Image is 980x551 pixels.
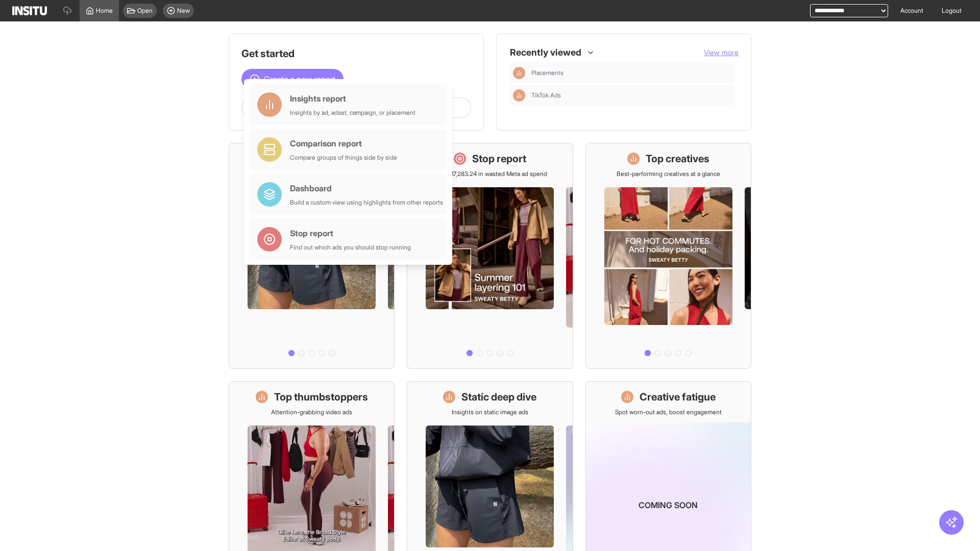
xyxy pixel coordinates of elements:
[290,109,415,117] div: Insights by ad, adset, campaign, or placement
[290,243,411,252] div: Find out which ads you should stop running
[531,91,561,99] span: TikTok Ads
[264,73,335,85] span: Create a new report
[271,408,352,416] p: Attention-grabbing video ads
[513,67,525,79] div: Insights
[704,48,739,57] span: View more
[290,92,415,105] div: Insights report
[407,143,573,369] a: Stop reportSave £17,283.24 in wasted Meta ad spend
[585,143,751,369] a: Top creativesBest-performing creatives at a glance
[12,6,47,15] img: Logo
[704,47,739,58] button: View more
[513,89,525,102] div: Insights
[177,7,190,15] span: New
[229,143,395,369] a: What's live nowSee all active ads instantly
[646,152,709,166] h1: Top creatives
[137,7,153,15] span: Open
[290,182,443,194] div: Dashboard
[290,154,397,162] div: Compare groups of things side by side
[461,390,536,404] h1: Static deep dive
[531,69,563,77] span: Placements
[531,91,730,99] span: TikTok Ads
[241,69,344,89] button: Create a new report
[274,390,368,404] h1: Top thumbstoppers
[617,170,720,178] p: Best-performing creatives at a glance
[96,7,113,15] span: Home
[290,137,397,149] div: Comparison report
[531,69,730,77] span: Placements
[290,198,443,207] div: Build a custom view using highlights from other reports
[433,170,547,178] p: Save £17,283.24 in wasted Meta ad spend
[472,152,526,166] h1: Stop report
[452,408,528,416] p: Insights on static image ads
[290,227,411,239] div: Stop report
[241,46,471,61] h1: Get started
